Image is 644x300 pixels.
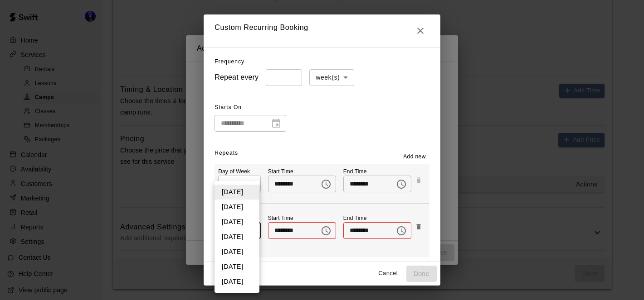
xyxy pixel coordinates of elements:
li: [DATE] [215,229,259,244]
li: [DATE] [215,214,259,229]
li: [DATE] [215,244,259,259]
li: [DATE] [215,274,259,289]
li: [DATE] [215,259,259,274]
li: [DATE] [215,200,259,214]
li: [DATE] [215,185,259,200]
